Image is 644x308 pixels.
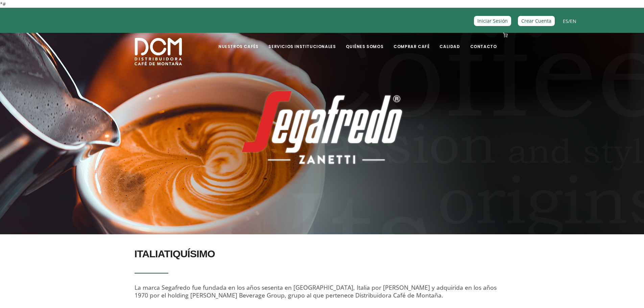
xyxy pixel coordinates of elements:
[342,33,387,49] a: Quiénes Somos
[563,18,568,24] a: ES
[389,33,433,49] a: Comprar Café
[214,33,262,49] a: Nuestros Cafés
[135,244,510,263] h2: ITALIATIQUÍSIMO
[518,16,555,26] a: Crear Cuenta
[264,33,340,49] a: Servicios Institucionales
[435,33,464,49] a: Calidad
[563,17,576,25] span: /
[466,33,501,49] a: Contacto
[474,16,511,26] a: Iniciar Sesión
[570,18,576,24] a: EN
